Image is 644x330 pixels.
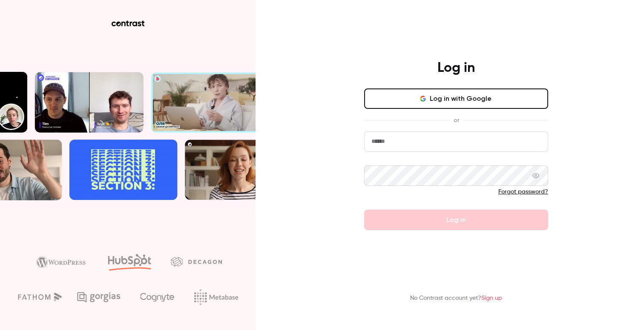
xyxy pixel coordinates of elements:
[437,60,475,77] h4: Log in
[171,257,222,266] img: decagon
[364,88,548,109] button: Log in with Google
[481,295,502,301] a: Sign up
[410,294,502,303] p: No Contrast account yet?
[449,116,463,125] span: or
[498,189,548,195] a: Forgot password?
